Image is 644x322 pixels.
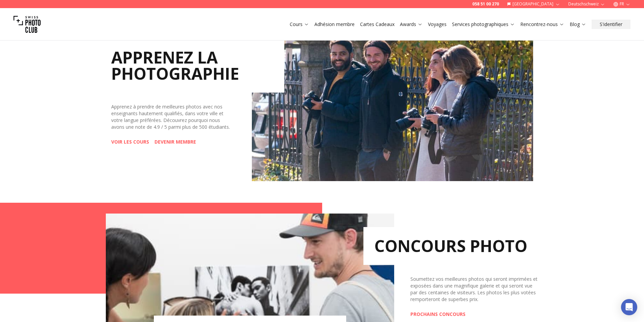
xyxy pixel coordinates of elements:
[397,20,425,29] button: Awards
[472,1,499,7] a: 058 51 00 270
[357,20,397,29] button: Cartes Cadeaux
[154,139,196,145] a: DEVENIR MEMBRE
[449,20,518,29] button: Services photographiques
[452,21,515,28] a: Services photographiques
[360,21,395,28] a: Cartes Cadeaux
[425,20,449,29] button: Voyages
[363,227,538,265] h2: CONCOURS PHOTO
[518,20,567,29] button: Rencontrez-nous
[252,25,533,181] img: Learn Photography
[312,20,357,29] button: Adhésion membre
[570,21,586,28] a: Blog
[287,20,312,29] button: Cours
[592,20,630,29] button: S'identifier
[111,103,230,130] span: Apprenez à prendre de meilleures photos avec nos enseignants hautement qualifiés, dans votre vill...
[14,11,41,38] img: Swiss photo club
[520,21,564,28] a: Rencontrez-nous
[400,21,423,28] a: Awards
[410,311,466,318] a: PROCHAINS CONCOURS
[111,39,284,93] h2: APPRENEZ LA PHOTOGRAPHIE
[428,21,447,28] a: Voyages
[567,20,589,29] button: Blog
[111,139,149,145] a: VOIR LES COURS
[621,299,637,315] div: Open Intercom Messenger
[314,21,355,28] a: Adhésion membre
[410,276,539,303] div: Soumettez vos meilleures photos qui seront imprimées et exposées dans une magnifique galerie et q...
[290,21,309,28] a: Cours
